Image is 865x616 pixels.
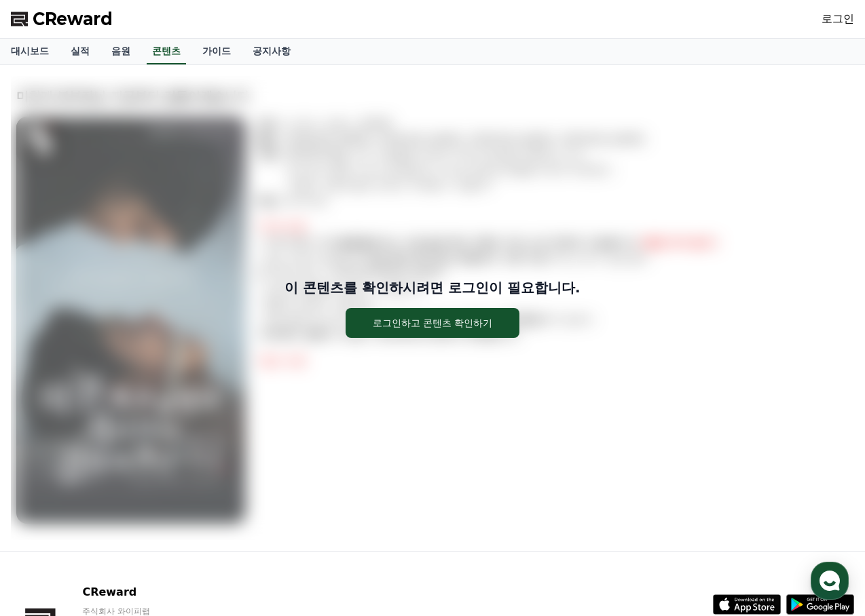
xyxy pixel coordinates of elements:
a: CReward [11,8,113,30]
span: 대화 [124,451,141,462]
a: 공지사항 [242,39,301,64]
a: 가이드 [191,39,242,64]
a: 실적 [60,39,100,64]
a: 음원 [100,39,141,64]
span: CReward [33,8,113,30]
p: 이 콘텐츠를 확인하시려면 로그인이 필요합니다. [284,278,580,297]
a: 콘텐츠 [147,39,186,64]
a: 로그인 [822,11,854,27]
a: 대화 [90,430,175,464]
span: 설정 [210,450,226,461]
div: 로그인하고 콘텐츠 확인하기 [373,316,493,330]
a: 홈 [4,430,90,464]
span: 홈 [43,450,51,461]
a: 설정 [175,430,261,464]
button: 로그인하고 콘텐츠 확인하기 [346,308,520,338]
p: CReward [82,584,248,600]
